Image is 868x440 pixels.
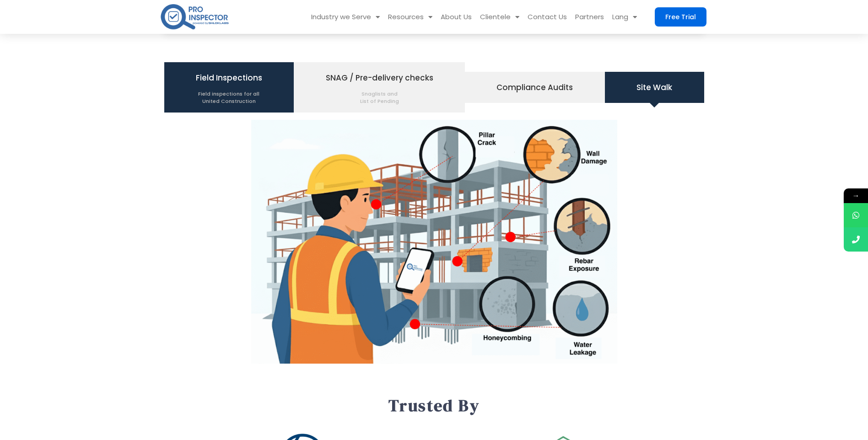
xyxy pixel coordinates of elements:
[636,80,672,95] span: Site Walk
[196,70,262,105] span: Field Inspections
[655,7,706,27] a: Free Trial
[665,14,696,20] span: Free Trial
[844,188,868,203] span: →
[196,86,262,105] span: Field inspections for all United Construction
[160,2,230,31] img: pro-inspector-logo
[496,80,573,95] span: Compliance Audits
[326,70,433,105] span: SNAG / Pre-delivery checks
[326,86,433,105] span: Snaglists and List of Pending
[169,392,700,419] p: Trusted By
